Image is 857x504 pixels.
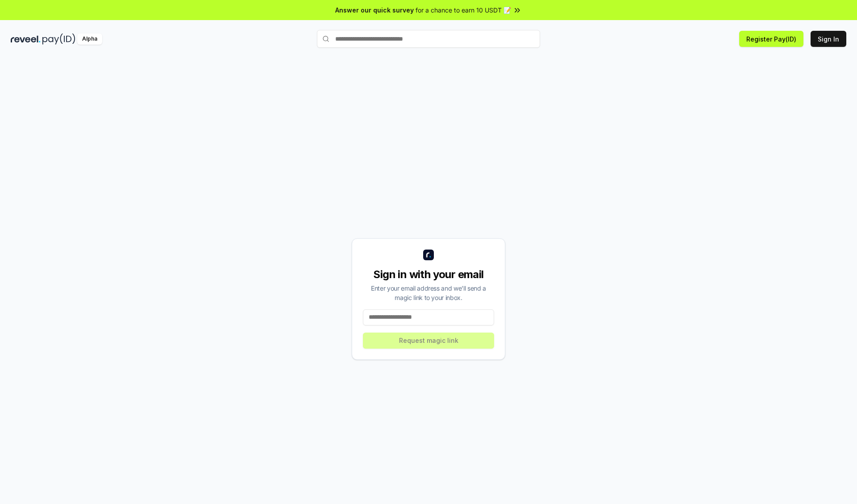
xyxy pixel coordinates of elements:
img: logo_small [423,250,434,260]
img: pay_id [42,33,75,45]
div: Enter your email address and we’ll send a magic link to your inbox. [363,283,494,302]
img: reveel_dark [11,33,41,45]
button: Sign In [811,31,846,47]
span: Answer our quick survey [335,5,414,15]
button: Register Pay(ID) [739,31,803,47]
div: Sign in with your email [363,267,494,282]
div: Alpha [77,33,102,45]
span: for a chance to earn 10 USDT 📝 [416,5,511,15]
